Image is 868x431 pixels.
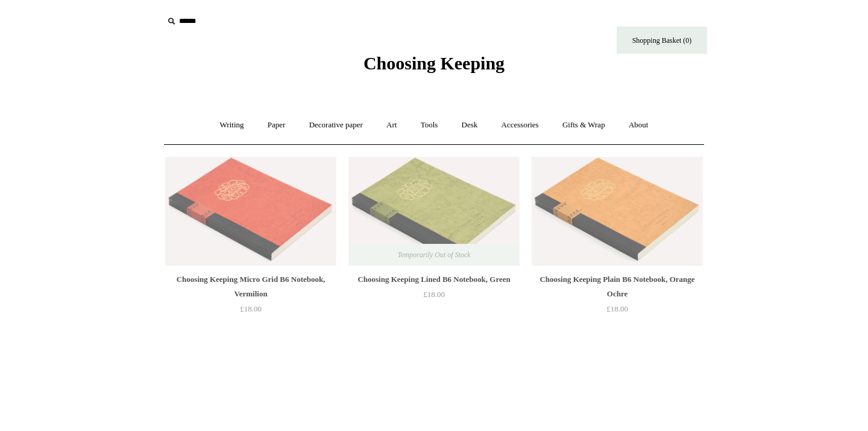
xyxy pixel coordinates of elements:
[240,304,262,313] span: £18.00
[348,272,520,322] a: Choosing Keeping Lined B6 Notebook, Green £18.00
[606,304,628,313] span: £18.00
[532,272,703,322] a: Choosing Keeping Plain B6 Notebook, Orange Ochre £18.00
[423,290,445,299] span: £18.00
[552,109,616,141] a: Gifts & Wrap
[351,272,517,287] div: Choosing Keeping Lined B6 Notebook, Green
[165,157,336,266] a: Choosing Keeping Micro Grid B6 Notebook, Vermilion Choosing Keeping Micro Grid B6 Notebook, Vermi...
[363,63,505,71] a: Choosing Keeping
[532,157,703,266] img: Choosing Keeping Plain B6 Notebook, Orange Ochre
[385,244,482,266] span: Temporarily Out of Stock
[617,27,707,54] a: Shopping Basket (0)
[363,53,505,73] span: Choosing Keeping
[535,272,700,301] div: Choosing Keeping Plain B6 Notebook, Orange Ochre
[168,272,333,301] div: Choosing Keeping Micro Grid B6 Notebook, Vermilion
[410,109,449,141] a: Tools
[209,109,255,141] a: Writing
[165,157,336,266] img: Choosing Keeping Micro Grid B6 Notebook, Vermilion
[348,157,520,266] img: Choosing Keeping Lined B6 Notebook, Green
[491,109,550,141] a: Accessories
[298,109,374,141] a: Decorative paper
[376,109,407,141] a: Art
[451,109,489,141] a: Desk
[618,109,659,141] a: About
[257,109,297,141] a: Paper
[532,157,703,266] a: Choosing Keeping Plain B6 Notebook, Orange Ochre Choosing Keeping Plain B6 Notebook, Orange Ochre
[165,272,336,322] a: Choosing Keeping Micro Grid B6 Notebook, Vermilion £18.00
[348,157,520,266] a: Choosing Keeping Lined B6 Notebook, Green Choosing Keeping Lined B6 Notebook, Green Temporarily O...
